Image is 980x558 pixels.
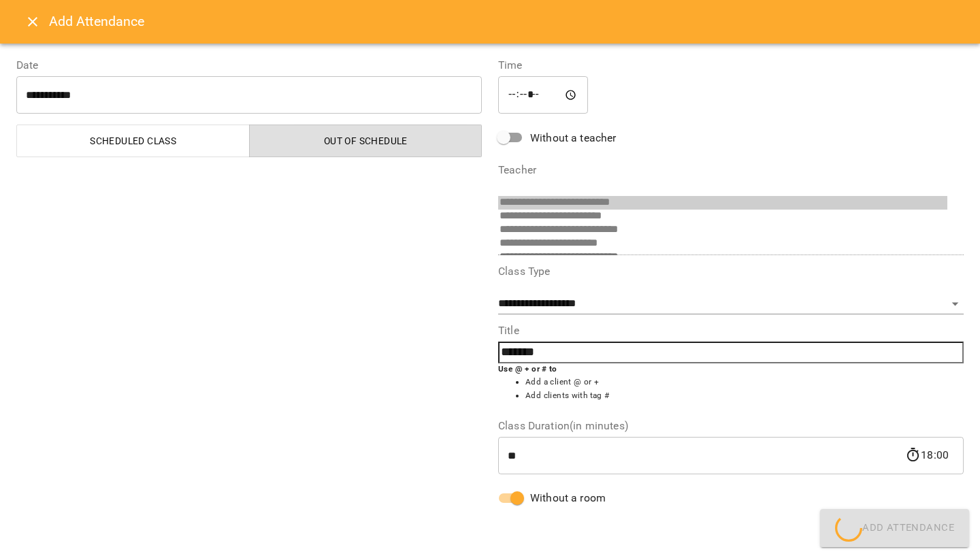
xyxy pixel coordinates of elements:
[498,421,964,431] label: Class Duration(in minutes)
[16,5,49,38] button: Close
[249,125,483,157] button: Out of Schedule
[498,165,964,176] label: Teacher
[498,266,964,277] label: Class Type
[525,389,964,403] li: Add clients with tag #
[530,130,617,146] span: Without a teacher
[25,133,242,149] span: Scheduled class
[16,125,250,157] button: Scheduled class
[498,325,964,336] label: Title
[258,133,474,149] span: Out of Schedule
[530,490,606,506] span: Without a room
[16,60,482,71] label: Date
[525,376,964,389] li: Add a client @ or +
[498,60,964,71] label: Time
[49,11,964,32] h6: Add Attendance
[498,364,557,374] b: Use @ + or # to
